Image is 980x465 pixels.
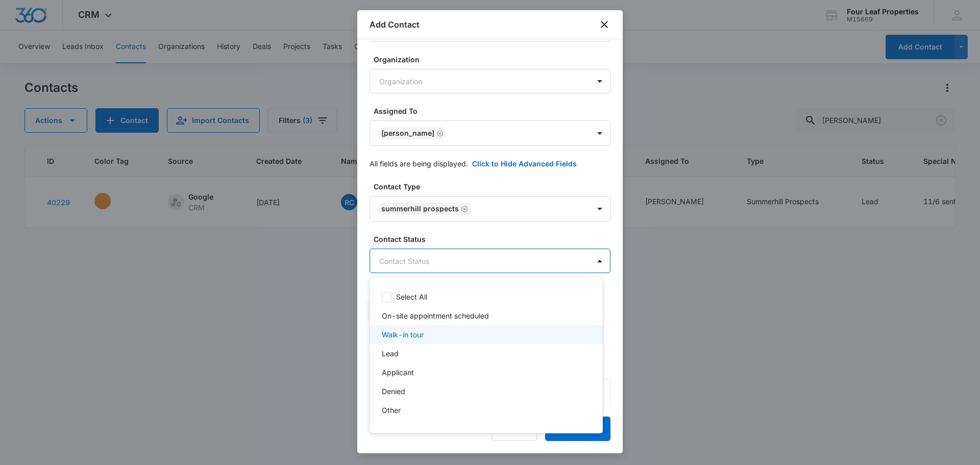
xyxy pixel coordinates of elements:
p: Walk-in tour [382,329,424,340]
p: On-site appointment scheduled [382,310,489,321]
p: Denied [382,386,405,397]
p: Denied [382,424,405,434]
p: Other [382,405,401,415]
p: Select All [396,291,427,302]
p: Applicant [382,367,414,378]
p: Lead [382,348,399,359]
